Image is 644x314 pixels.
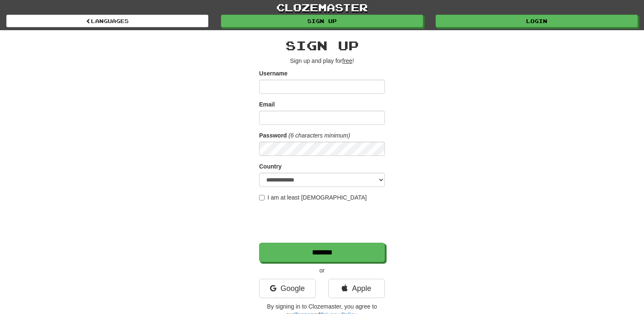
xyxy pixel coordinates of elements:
u: free [342,57,352,64]
input: I am at least [DEMOGRAPHIC_DATA] [259,195,265,200]
iframe: reCAPTCHA [259,206,387,239]
label: Password [259,131,287,140]
a: Languages [6,15,208,27]
a: Login [436,15,638,27]
label: Country [259,162,282,171]
a: Apple [328,279,385,298]
p: Sign up and play for ! [259,57,385,65]
label: Username [259,69,288,78]
label: I am at least [DEMOGRAPHIC_DATA] [259,193,367,202]
a: Sign up [221,15,423,27]
a: Google [259,279,316,298]
h2: Sign up [259,39,385,52]
em: (6 characters minimum) [288,132,350,139]
p: or [259,266,385,275]
label: Email [259,100,275,109]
